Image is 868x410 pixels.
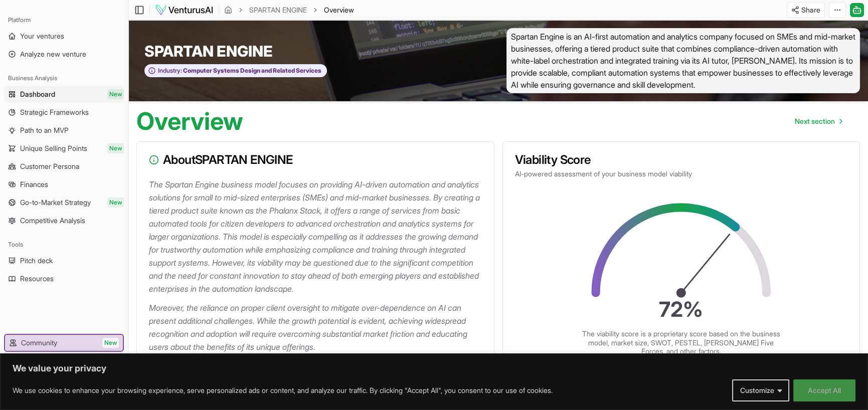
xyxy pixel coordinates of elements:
a: Strategic Frameworks [4,104,124,120]
nav: pagination [787,111,850,131]
a: CommunityNew [5,335,123,351]
span: New [107,89,124,99]
span: Unique Selling Points [20,143,87,153]
a: Unique Selling PointsNew [4,140,124,156]
p: The Spartan Engine business model focuses on providing AI-driven automation and analytics solutio... [149,178,486,295]
a: SPARTAN ENGINE [249,5,307,15]
button: Customize [732,379,789,401]
span: Analyze new venture [20,49,86,59]
p: We use cookies to enhance your browsing experience, serve personalized ads or content, and analyz... [13,384,553,396]
p: We value your privacy [13,362,855,374]
a: Go to next page [787,111,850,131]
nav: breadcrumb [224,5,354,15]
h3: About SPARTAN ENGINE [149,154,482,166]
text: 72 % [659,297,703,322]
p: The viability score is a proprietary score based on the business model, market size, SWOT, PESTEL... [581,329,781,356]
span: Your ventures [20,31,64,41]
span: Finances [20,179,48,189]
span: New [102,338,119,348]
a: DashboardNew [4,86,124,102]
h1: Overview [136,109,243,133]
a: Path to an MVP [4,122,124,138]
button: Industry:Computer Systems Design and Related Services [144,64,327,78]
a: Analyze new venture [4,46,124,62]
span: Pitch deck [20,256,53,266]
span: Community [21,338,57,348]
p: AI-powered assessment of your business model viability [515,169,848,179]
a: Pitch deck [4,253,124,269]
span: New [107,197,124,208]
span: Go-to-Market Strategy [20,197,91,208]
a: Customer Persona [4,158,124,174]
button: Accept All [793,379,855,401]
span: Competitive Analysis [20,216,85,226]
span: Path to an MVP [20,125,69,135]
a: Competitive Analysis [4,213,124,229]
span: Share [801,5,820,15]
span: Spartan Engine is an AI-first automation and analytics company focused on SMEs and mid-market bus... [506,28,860,93]
span: SPARTAN ENGINE [144,42,273,60]
span: Customer Persona [20,161,79,171]
span: Next section [795,116,835,126]
a: Finances [4,176,124,192]
a: Go-to-Market StrategyNew [4,194,124,211]
div: Business Analysis [4,70,124,86]
span: Strategic Frameworks [20,107,89,117]
img: logo [155,4,214,16]
span: Dashboard [20,89,55,99]
span: Industry: [158,67,182,75]
div: Platform [4,12,124,28]
span: New [107,143,124,153]
span: Overview [324,5,354,15]
a: Your ventures [4,28,124,44]
p: Moreover, the reliance on proper client oversight to mitigate over-dependence on AI can present a... [149,301,486,353]
span: Resources [20,274,54,284]
button: Share [787,2,825,18]
div: Tools [4,237,124,253]
h3: Viability Score [515,154,848,166]
span: Computer Systems Design and Related Services [182,67,321,75]
a: Resources [4,271,124,287]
